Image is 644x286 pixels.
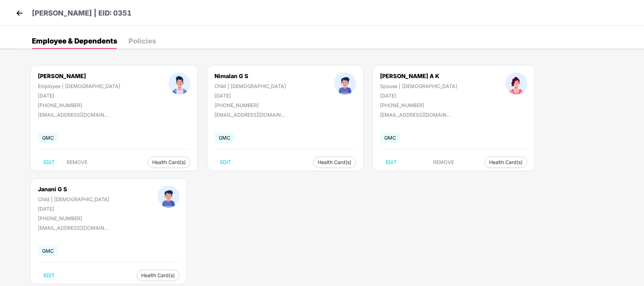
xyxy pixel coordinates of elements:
[214,157,237,168] button: EDIT
[38,157,60,168] button: EDIT
[61,157,93,168] button: REMOVE
[380,133,400,143] span: GMC
[14,8,25,18] img: back
[168,72,190,94] img: profileImage
[380,157,402,168] button: EDIT
[38,246,58,256] span: GMC
[38,196,109,202] div: Child | [DEMOGRAPHIC_DATA]
[318,160,351,164] span: Health Card(s)
[38,186,109,193] div: Janani G S
[380,72,457,80] div: [PERSON_NAME] A K
[38,225,109,231] div: [EMAIL_ADDRESS][DOMAIN_NAME]
[141,274,175,277] span: Health Card(s)
[484,157,527,168] button: Health Card(s)
[313,157,356,168] button: Health Card(s)
[44,273,54,278] span: EDIT
[32,8,132,19] p: [PERSON_NAME] | EID: 0351
[214,112,285,118] div: [EMAIL_ADDRESS][DOMAIN_NAME]
[38,72,120,80] div: [PERSON_NAME]
[38,83,120,89] div: Employee | [DEMOGRAPHIC_DATA]
[505,72,527,94] img: profileImage
[38,206,109,212] div: [DATE]
[380,83,457,89] div: Spouse | [DEMOGRAPHIC_DATA]
[157,186,179,208] img: profileImage
[38,133,58,143] span: GMC
[137,270,179,281] button: Health Card(s)
[427,157,460,168] button: REMOVE
[38,112,109,118] div: [EMAIL_ADDRESS][DOMAIN_NAME]
[380,93,457,99] div: [DATE]
[38,215,109,221] div: [PHONE_NUMBER]
[38,270,60,281] button: EDIT
[214,72,286,80] div: Nimalan G S
[152,160,186,164] span: Health Card(s)
[433,159,454,165] span: REMOVE
[128,37,156,45] div: Policies
[32,37,117,45] div: Employee & Dependents
[214,133,235,143] span: GMC
[214,102,286,108] div: [PHONE_NUMBER]
[380,112,451,118] div: [EMAIL_ADDRESS][DOMAIN_NAME]
[334,72,356,94] img: profileImage
[220,159,231,165] span: EDIT
[44,159,54,165] span: EDIT
[38,102,120,108] div: [PHONE_NUMBER]
[148,157,190,168] button: Health Card(s)
[214,93,286,99] div: [DATE]
[386,159,397,165] span: EDIT
[214,83,286,89] div: Child | [DEMOGRAPHIC_DATA]
[67,159,87,165] span: REMOVE
[38,93,120,99] div: [DATE]
[380,102,457,108] div: [PHONE_NUMBER]
[489,160,523,164] span: Health Card(s)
